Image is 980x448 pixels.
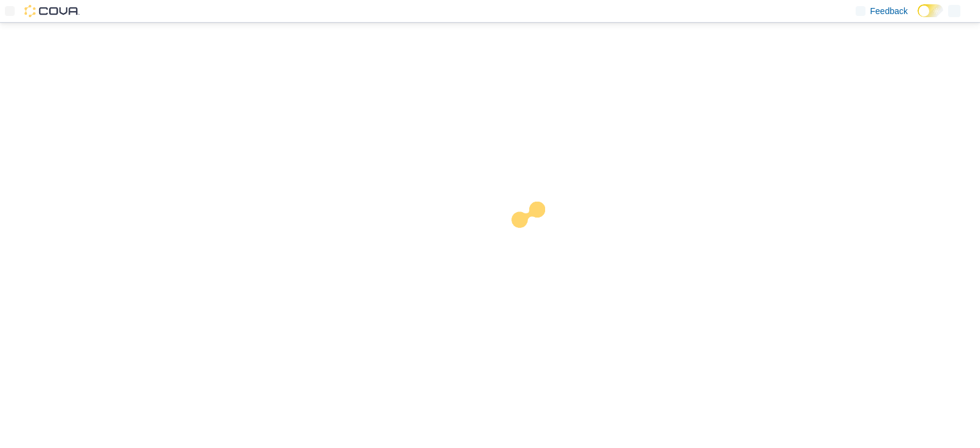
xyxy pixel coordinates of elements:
span: Dark Mode [918,17,918,18]
input: Dark Mode [918,4,943,17]
span: Feedback [870,5,908,17]
img: cova-loader [490,192,582,284]
img: Cova [24,5,80,17]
